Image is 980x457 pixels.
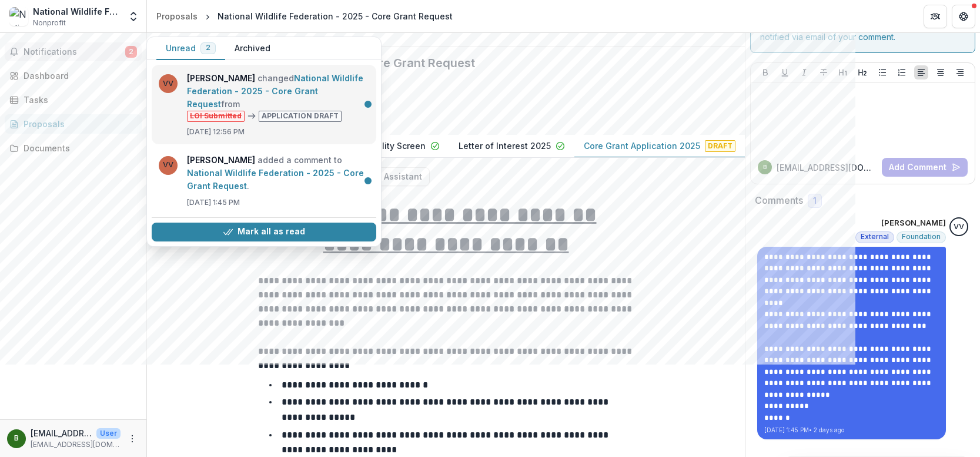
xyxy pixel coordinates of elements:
[881,217,946,229] p: [PERSON_NAME]
[24,94,132,106] div: Tasks
[764,426,939,435] p: [DATE] 1:45 PM • 2 days ago
[352,167,430,186] button: AI Assistant
[31,439,121,450] p: [EMAIL_ADDRESS][DOMAIN_NAME]
[33,18,66,28] span: Nonprofit
[817,65,831,80] button: Strike
[895,65,909,80] button: Ordered List
[584,140,700,152] p: Core Grant Application 2025
[152,223,376,241] button: Mark all as read
[152,8,202,25] a: Proposals
[763,164,767,170] div: bertrandd@nwf.org
[31,427,92,439] p: [EMAIL_ADDRESS][DOMAIN_NAME]
[914,65,928,80] button: Align Left
[206,44,210,52] span: 2
[777,161,877,174] p: [EMAIL_ADDRESS][DOMAIN_NAME]
[24,118,132,130] div: Proposals
[5,66,142,85] a: Dashboard
[758,65,772,80] button: Bold
[24,142,132,154] div: Documents
[902,233,941,241] span: Foundation
[187,154,369,193] p: added a comment to .
[125,5,142,28] button: Open entity switcher
[882,158,968,177] button: Add Comment
[24,47,125,57] span: Notifications
[952,5,975,28] button: Get Help
[934,65,948,80] button: Align Center
[33,5,121,18] div: National Wildlife Federation
[813,196,817,206] span: 1
[861,233,889,241] span: External
[125,432,139,446] button: More
[953,65,967,80] button: Align Right
[797,65,811,80] button: Italicize
[755,195,803,206] h2: Comments
[156,10,198,22] div: Proposals
[187,72,369,122] p: changed from
[705,140,735,152] span: Draft
[225,37,280,60] button: Archived
[14,435,19,442] div: bertrandd@nwf.org
[187,73,363,109] a: National Wildlife Federation - 2025 - Core Grant Request
[156,37,225,60] button: Unread
[9,7,28,26] img: National Wildlife Federation
[156,56,717,70] h2: National Wildlife Federation - 2025 - Core Grant Request
[855,65,869,80] button: Heading 2
[5,114,142,134] a: Proposals
[5,138,142,158] a: Documents
[152,8,457,25] nav: breadcrumb
[125,46,137,58] span: 2
[875,65,889,80] button: Bullet List
[954,223,964,231] div: Vivian Victoria
[459,140,551,152] p: Letter of Interest 2025
[5,90,142,110] a: Tasks
[187,168,364,191] a: National Wildlife Federation - 2025 - Core Grant Request
[96,428,121,439] p: User
[218,10,453,22] div: National Wildlife Federation - 2025 - Core Grant Request
[24,69,132,82] div: Dashboard
[836,65,850,80] button: Heading 1
[924,5,947,28] button: Partners
[5,42,142,61] button: Notifications2
[778,65,792,80] button: Underline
